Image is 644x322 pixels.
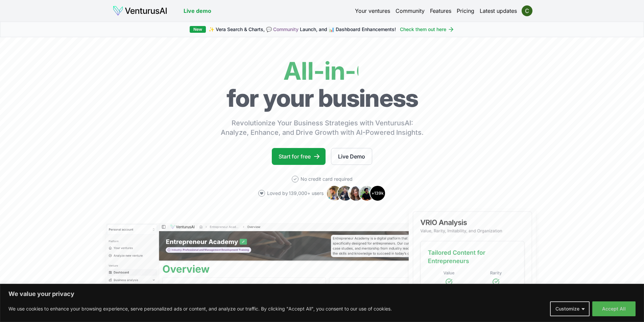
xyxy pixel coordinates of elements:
img: Avatar 1 [326,185,342,201]
p: We use cookies to enhance your browsing experience, serve personalized ads or content, and analyz... [8,305,392,313]
img: Avatar 2 [337,185,353,201]
a: Live Demo [331,148,372,165]
a: Start for free [272,148,326,165]
a: Live demo [184,7,211,15]
img: Avatar 3 [348,185,364,201]
img: Avatar 4 [359,185,375,201]
a: Check them out here [400,26,454,33]
a: Latest updates [480,7,517,15]
p: We value your privacy [8,290,636,298]
button: Customize [550,301,590,316]
a: Community [273,26,299,32]
img: logo [113,5,167,16]
img: ACg8ocJccRlfTfu-6jYafRme7od33e567nhO8BqLfW_keIkKWIc_-Q=s96-c [522,5,532,16]
a: Community [396,7,425,15]
a: Features [430,7,451,15]
a: Your ventures [355,7,390,15]
button: Accept All [592,301,636,316]
a: Pricing [457,7,474,15]
div: New [190,26,206,33]
span: ✨ Vera Search & Charts, 💬 Launch, and 📊 Dashboard Enhancements! [209,26,396,33]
